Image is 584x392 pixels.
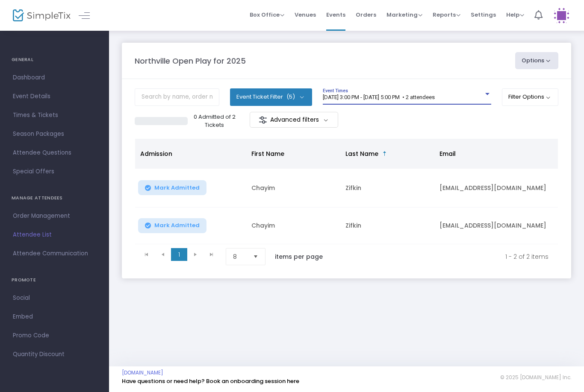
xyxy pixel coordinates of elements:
span: Help [506,11,524,19]
h4: PROMOTE [12,272,97,289]
span: © 2025 [DOMAIN_NAME] Inc. [500,374,571,381]
span: Mark Admitted [154,184,200,191]
span: Events [326,4,345,26]
img: filter [259,116,267,124]
span: First Name [251,149,284,158]
span: Venues [295,4,316,26]
button: Mark Admitted [138,180,206,195]
span: Sortable [381,150,388,157]
button: Filter Options [502,88,559,105]
span: 8 [233,252,246,261]
button: Options [515,52,559,69]
span: Event Details [13,91,96,102]
span: Order Management [13,211,96,222]
span: Orders [356,4,376,26]
span: Email [439,149,456,158]
span: Embed [13,311,96,322]
m-button: Advanced filters [250,112,338,128]
div: Data table [135,139,558,244]
m-panel-title: Northville Open Play for 2025 [135,55,246,67]
span: Attendee Questions [13,147,96,158]
td: [EMAIL_ADDRESS][DOMAIN_NAME] [434,208,563,244]
span: Mark Admitted [154,222,200,229]
span: Season Packages [13,129,96,140]
span: Admission [140,149,172,158]
span: Box Office [250,11,284,19]
td: Zifkin [340,208,434,244]
span: Attendee List [13,229,96,240]
span: Dashboard [13,72,96,83]
button: Mark Admitted [138,218,206,233]
span: Promo Code [13,330,96,341]
span: [DATE] 3:00 PM - [DATE] 5:00 PM • 2 attendees [323,94,435,100]
label: items per page [275,252,323,261]
span: Social [13,293,96,304]
button: Event Ticket Filter(5) [230,88,312,105]
h4: GENERAL [12,51,97,68]
span: Times & Tickets [13,110,96,121]
td: Chayim [246,208,340,244]
span: Special Offers [13,166,96,177]
input: Search by name, order number, email, ip address [135,88,219,106]
span: Reports [433,11,460,19]
button: Select [250,249,262,265]
td: Zifkin [340,169,434,208]
span: Settings [471,4,496,26]
span: Page 1 [171,248,187,261]
h4: MANAGE ATTENDEES [12,190,97,207]
span: Last Name [345,149,378,158]
a: Have questions or need help? Book an onboarding session here [122,377,299,385]
kendo-pager-info: 1 - 2 of 2 items [341,248,549,265]
p: 0 Admitted of 2 Tickets [191,113,238,129]
a: [DOMAIN_NAME] [122,369,163,376]
span: Quantity Discount [13,349,96,360]
td: [EMAIL_ADDRESS][DOMAIN_NAME] [434,169,563,208]
span: Marketing [386,11,422,19]
span: (5) [286,94,295,100]
td: Chayim [246,169,340,208]
span: Attendee Communication [13,248,96,259]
